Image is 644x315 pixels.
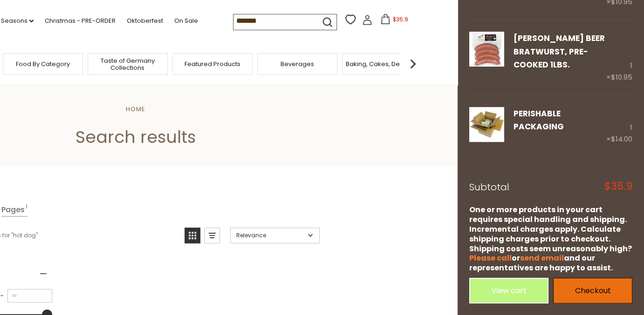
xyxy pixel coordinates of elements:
[606,32,632,83] div: 1 ×
[469,278,548,303] a: View cart
[469,253,512,263] a: Please call
[185,228,200,243] a: View grid mode
[514,33,605,70] a: [PERSON_NAME] Beer Bratwurst, Pre-Cooked 1lbs.
[469,181,509,194] span: Subtotal
[404,54,422,73] img: next arrow
[16,60,70,67] a: Food By Category
[392,15,408,23] span: $35.9
[7,289,52,302] input: Maximum value
[90,57,165,71] a: Taste of Germany Collections
[1,16,34,26] a: Seasons
[553,278,632,303] a: Checkout
[606,107,632,145] div: 1 ×
[469,107,504,142] img: PERISHABLE Packaging
[520,253,564,263] a: send email
[611,134,632,144] span: $14.00
[1,203,27,217] a: View Pages Tab
[236,231,305,240] span: Relevance
[45,16,116,26] a: Christmas - PRE-ORDER
[127,16,163,26] a: Oktoberfest
[469,32,504,67] img: Binkert's Beer Bratwurst, Pre-Cooked 1lbs.
[230,228,320,243] a: Sort options
[611,72,632,82] span: $10.95
[174,16,198,26] a: On Sale
[514,108,564,132] a: PERISHABLE Packaging
[469,107,504,145] a: PERISHABLE Packaging
[604,181,632,192] span: $35.9
[204,228,220,243] a: View list mode
[374,14,414,28] button: $35.9
[281,60,314,67] a: Beverages
[26,203,27,216] span: 1
[346,60,418,67] a: Baking, Cakes, Desserts
[469,205,632,273] div: One or more products in your cart requires special handling and shipping. Incremental charges app...
[469,32,504,83] a: Binkert's Beer Bratwurst, Pre-Cooked 1lbs.
[126,105,145,114] a: Home
[185,60,240,67] a: Featured Products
